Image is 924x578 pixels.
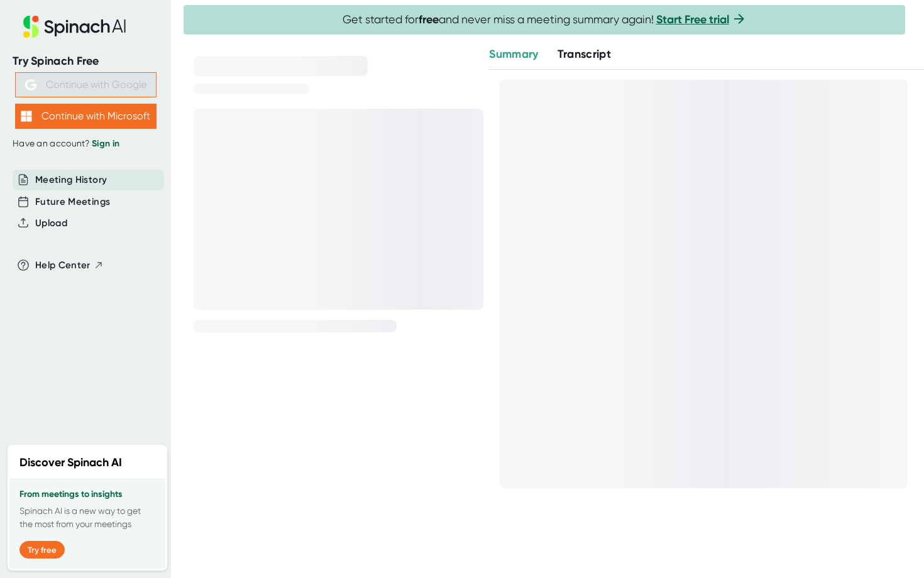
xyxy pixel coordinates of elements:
h2: Discover Spinach AI [19,454,122,471]
img: Aehbyd4JwY73AAAAAElFTkSuQmCC [25,79,36,90]
span: Get started for and never miss a meeting summary again! [343,13,747,27]
button: Upload [35,216,67,231]
button: Continue with Microsoft [15,104,157,129]
h3: From meetings to insights [19,489,155,499]
span: Summary [489,47,538,61]
button: Future Meetings [35,195,110,209]
button: Summary [489,46,538,63]
span: Transcript [558,47,612,61]
button: Transcript [558,46,612,63]
a: Sign in [92,138,119,149]
button: Try free [19,541,65,559]
span: Help Center [35,258,91,273]
button: Meeting History [35,173,107,187]
button: Continue with Google [15,72,157,97]
a: Start Free trial [656,13,729,26]
div: Try Spinach Free [13,54,158,68]
b: free [419,13,439,26]
div: Have an account? [13,138,158,150]
button: Help Center [35,258,104,273]
p: Spinach AI is a new way to get the most from your meetings [19,504,155,531]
